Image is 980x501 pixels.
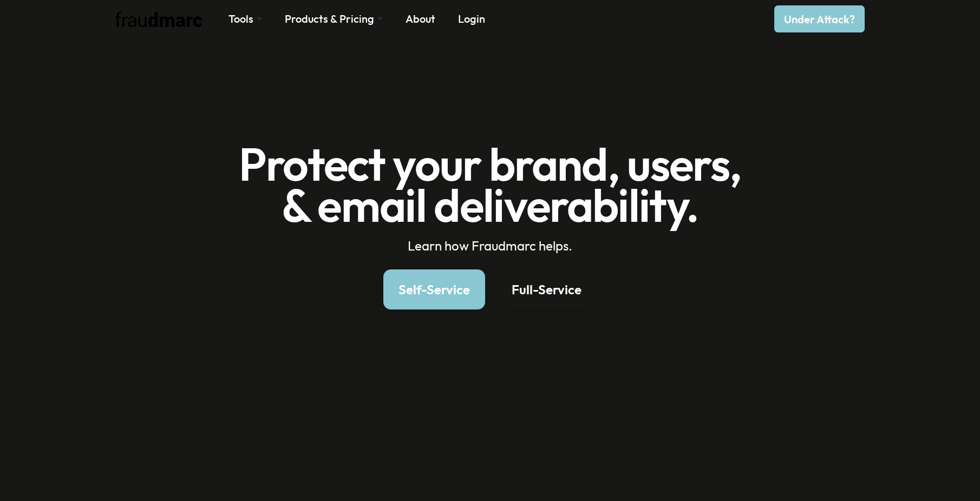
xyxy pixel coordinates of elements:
[784,12,855,27] div: Under Attack?
[774,5,865,32] a: Under Attack?
[406,11,435,27] a: About
[496,269,597,309] a: Full-Service
[285,11,374,27] div: Products & Pricing
[398,281,470,298] div: Self-Service
[228,11,253,27] div: Tools
[176,237,805,254] div: Learn how Fraudmarc helps.
[383,269,485,309] a: Self-Service
[228,11,262,27] div: Tools
[176,144,805,226] h1: Protect your brand, users, & email deliverability.
[512,281,582,298] div: Full-Service
[285,11,383,27] div: Products & Pricing
[458,11,485,27] a: Login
